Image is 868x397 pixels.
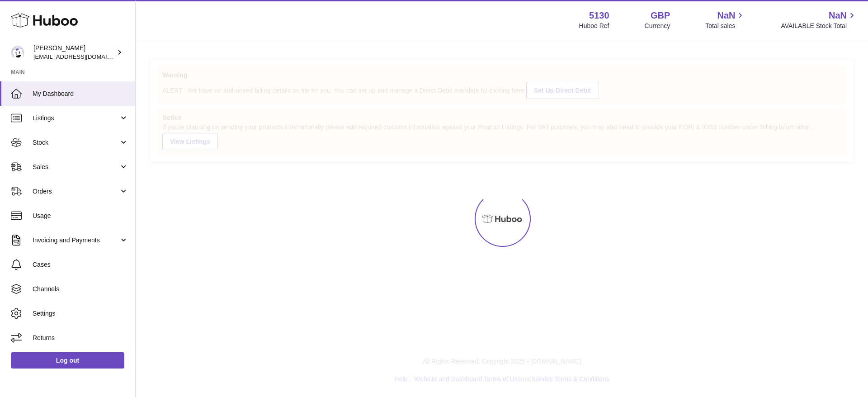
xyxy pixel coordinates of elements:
span: Cases [33,260,128,269]
span: AVAILABLE Stock Total [781,22,857,30]
span: My Dashboard [33,90,128,98]
div: Currency [645,22,670,30]
span: Invoicing and Payments [33,236,119,245]
span: [EMAIL_ADDRESS][DOMAIN_NAME] [33,53,133,60]
img: internalAdmin-5130@internal.huboo.com [11,46,24,59]
span: Returns [33,334,128,342]
span: Sales [33,163,119,171]
span: NaN [717,9,735,22]
span: NaN [829,9,847,22]
span: Orders [33,187,119,196]
a: NaN AVAILABLE Stock Total [781,9,857,30]
a: NaN Total sales [705,9,745,30]
strong: 5130 [589,9,609,22]
span: Listings [33,114,119,123]
div: [PERSON_NAME] [33,44,115,61]
span: Usage [33,212,128,220]
span: Settings [33,309,128,318]
span: Total sales [705,22,745,30]
span: Channels [33,285,128,293]
strong: GBP [651,9,670,22]
span: Stock [33,138,119,147]
div: Huboo Ref [579,22,609,30]
a: Log out [11,352,124,369]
